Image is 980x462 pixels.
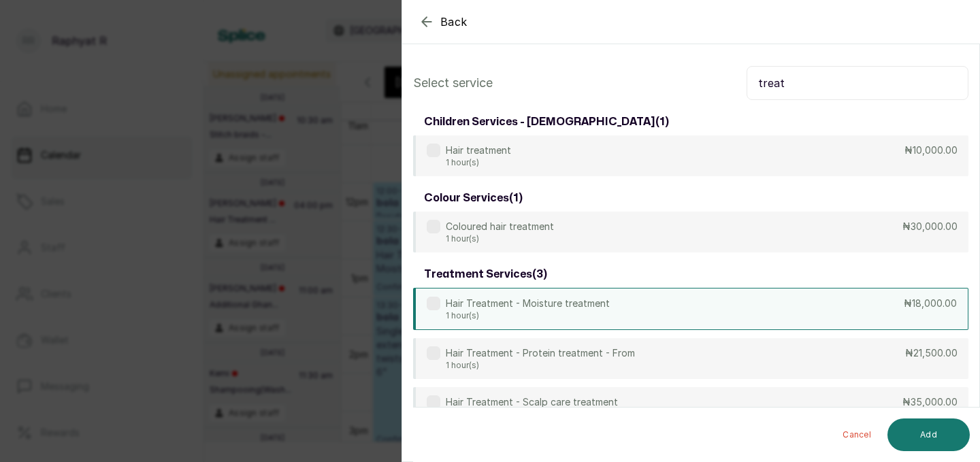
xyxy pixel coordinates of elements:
[446,157,511,168] p: 1 hour(s)
[446,297,610,310] p: Hair Treatment - Moisture treatment
[446,346,635,360] p: Hair Treatment - Protein treatment - From
[446,360,635,371] p: 1 hour(s)
[446,395,618,409] p: Hair Treatment - Scalp care treatment
[904,144,958,157] p: ₦10,000.00
[446,310,610,321] p: 1 hour(s)
[902,395,958,409] p: ₦35,000.00
[887,418,970,451] button: Add
[747,66,968,100] input: Search.
[902,220,958,233] p: ₦30,000.00
[424,266,547,282] h3: treatment services ( 3 )
[905,346,958,360] p: ₦21,500.00
[424,114,669,130] h3: children services - [DEMOGRAPHIC_DATA] ( 1 )
[419,14,468,30] button: Back
[446,144,511,157] p: Hair treatment
[832,418,882,451] button: Cancel
[424,190,523,206] h3: colour services ( 1 )
[446,220,554,233] p: Coloured hair treatment
[413,73,493,93] p: Select service
[440,14,468,30] span: Back
[904,297,957,310] p: ₦18,000.00
[446,233,554,244] p: 1 hour(s)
